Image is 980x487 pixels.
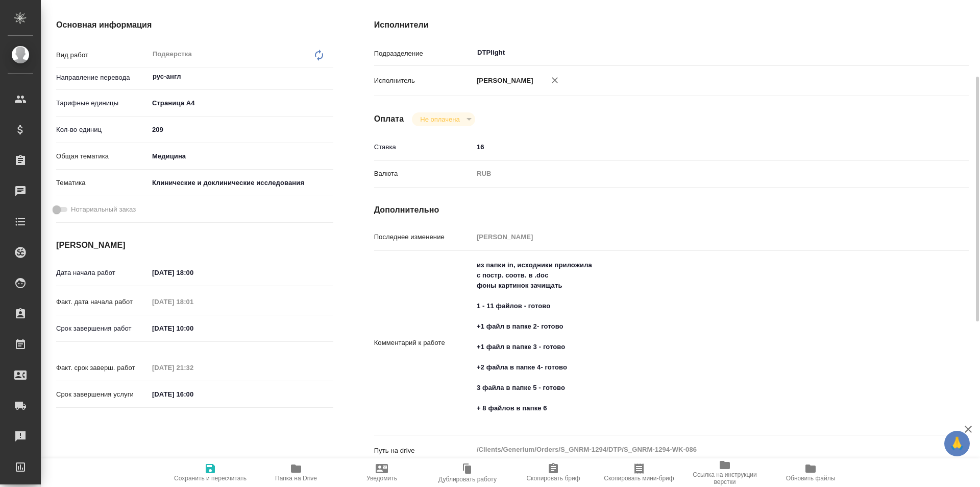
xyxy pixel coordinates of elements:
button: Скопировать бриф [510,458,596,487]
button: Не оплачена [417,115,462,124]
textarea: /Clients/Generium/Orders/S_GNRM-1294/DTP/S_GNRM-1294-WK-086 [473,441,919,458]
span: Обновить файлы [786,475,836,482]
p: Тематика [56,178,149,188]
input: ✎ Введи что-нибудь [149,387,238,402]
h4: Дополнительно [374,204,969,216]
button: Open [328,76,330,78]
div: Страница А4 [149,95,333,112]
span: Папка на Drive [275,475,317,482]
p: [PERSON_NAME] [473,76,533,86]
span: Дублировать работу [438,476,497,483]
input: Пустое поле [149,360,238,375]
input: ✎ Введи что-нибудь [473,140,919,154]
p: Путь на drive [374,446,473,456]
p: Факт. срок заверш. работ [56,363,149,373]
p: Общая тематика [56,151,149,161]
p: Исполнитель [374,76,473,86]
textarea: из папки in, исходники приложила с постр. соотв. в .doc фоны картинок зачищать 1 - 11 файлов - го... [473,257,919,427]
button: Дублировать работу [425,458,510,487]
button: 🙏 [944,431,970,456]
h4: Основная информация [56,19,333,31]
span: Нотариальный заказ [71,204,136,215]
p: Вид работ [56,50,149,60]
p: Дата начала работ [56,268,149,278]
button: Обновить файлы [768,458,853,487]
input: Пустое поле [473,229,919,244]
p: Срок завершения услуги [56,389,149,400]
div: Медицина [149,148,333,165]
div: RUB [473,165,919,182]
input: ✎ Введи что-нибудь [149,265,238,280]
h4: Оплата [374,113,404,125]
button: Сохранить и пересчитать [167,458,253,487]
p: Последнее изменение [374,232,473,242]
input: ✎ Введи что-нибудь [149,321,238,336]
span: Сохранить и пересчитать [174,475,247,482]
div: Не оплачена [412,112,475,126]
button: Уведомить [339,458,425,487]
p: Срок завершения работ [56,323,149,334]
p: Валюта [374,169,473,179]
p: Кол-во единиц [56,125,149,135]
p: Подразделение [374,49,473,59]
input: Пустое поле [149,294,238,309]
p: Факт. дата начала работ [56,297,149,307]
p: Комментарий к работе [374,338,473,348]
p: Направление перевода [56,73,149,83]
h4: Исполнители [374,19,969,31]
span: Уведомить [366,475,397,482]
p: Тарифные единицы [56,98,149,108]
span: Ссылка на инструкции верстки [688,471,762,485]
h4: [PERSON_NAME] [56,239,333,251]
button: Open [914,52,916,54]
button: Удалить исполнителя [544,69,566,91]
div: Клинические и доклинические исследования [149,174,333,192]
span: 🙏 [948,433,966,454]
button: Скопировать мини-бриф [596,458,682,487]
button: Ссылка на инструкции верстки [682,458,768,487]
input: ✎ Введи что-нибудь [149,122,333,137]
span: Скопировать мини-бриф [604,475,674,482]
button: Папка на Drive [253,458,339,487]
p: Ставка [374,142,473,152]
span: Скопировать бриф [526,475,580,482]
